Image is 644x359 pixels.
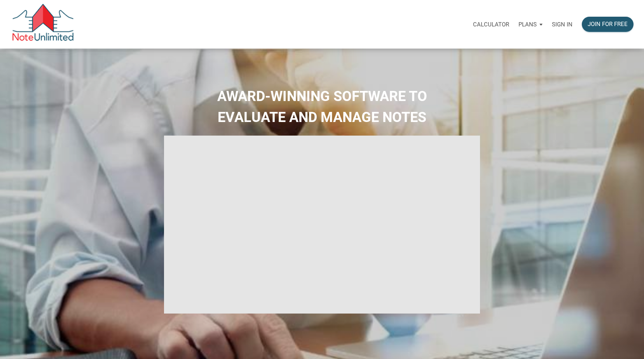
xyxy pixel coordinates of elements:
[552,21,572,28] p: Sign in
[547,12,577,37] a: Sign in
[577,12,638,37] a: Join for free
[518,21,537,28] p: Plans
[514,12,547,37] a: Plans
[588,20,628,29] div: Join for free
[473,21,509,28] p: Calculator
[164,136,480,314] iframe: NoteUnlimited
[468,12,514,37] a: Calculator
[514,13,547,36] button: Plans
[582,17,634,32] button: Join for free
[6,86,638,128] h2: AWARD-WINNING SOFTWARE TO EVALUATE AND MANAGE NOTES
